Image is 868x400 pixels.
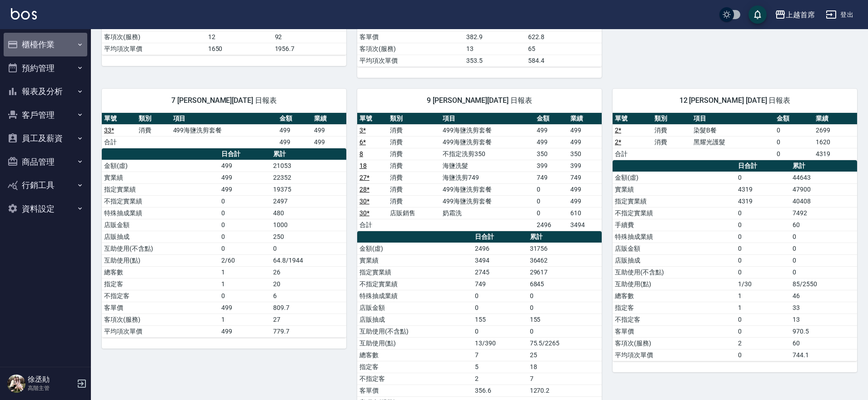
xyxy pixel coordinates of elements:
[312,113,346,125] th: 業績
[102,207,219,219] td: 特殊抽成業績
[613,314,736,325] td: 不指定客
[357,373,473,385] td: 不指定客
[273,31,346,43] td: 92
[357,349,473,361] td: 總客數
[102,325,219,337] td: 平均項次單價
[357,290,473,302] td: 特殊抽成業績
[219,254,271,266] td: 2/60
[736,290,790,302] td: 1
[528,278,602,290] td: 6845
[388,148,440,160] td: 消費
[440,207,534,219] td: 奶霜洗
[4,80,87,103] button: 報表及分析
[790,314,857,325] td: 13
[568,124,602,136] td: 499
[790,302,857,314] td: 33
[736,314,790,325] td: 0
[357,385,473,396] td: 客單價
[568,219,602,231] td: 3494
[613,243,736,254] td: 店販金額
[736,207,790,219] td: 0
[357,278,473,290] td: 不指定實業績
[473,325,527,337] td: 0
[691,136,774,148] td: 黑耀光護髮
[813,136,857,148] td: 1620
[440,148,534,160] td: 不指定洗剪350
[736,195,790,207] td: 4319
[440,183,534,195] td: 499海鹽洗剪套餐
[613,278,736,290] td: 互助使用(點)
[790,207,857,219] td: 7492
[4,197,87,221] button: 資料設定
[473,302,527,314] td: 0
[206,31,273,43] td: 12
[526,43,602,55] td: 65
[277,136,312,148] td: 499
[473,278,527,290] td: 749
[440,195,534,207] td: 499海鹽洗剪套餐
[652,136,692,148] td: 消費
[357,266,473,278] td: 指定實業績
[774,113,814,125] th: 金額
[613,148,652,160] td: 合計
[359,162,367,169] a: 18
[736,302,790,314] td: 1
[357,219,388,231] td: 合計
[102,231,219,243] td: 店販抽成
[748,5,767,24] button: save
[219,278,271,290] td: 1
[271,314,346,325] td: 27
[102,31,206,43] td: 客項次(服務)
[813,124,857,136] td: 2699
[568,172,602,183] td: 749
[357,55,464,66] td: 平均項次單價
[4,127,87,150] button: 員工及薪資
[473,361,527,373] td: 5
[526,55,602,66] td: 584.4
[271,266,346,278] td: 26
[357,302,473,314] td: 店販金額
[534,148,568,160] td: 350
[691,113,774,125] th: 項目
[388,136,440,148] td: 消費
[219,172,271,183] td: 499
[28,375,74,384] h5: 徐丞勛
[102,243,219,254] td: 互助使用(不含點)
[528,231,602,243] th: 累計
[4,56,87,80] button: 預約管理
[528,373,602,385] td: 7
[464,55,525,66] td: 353.5
[464,43,525,55] td: 13
[528,266,602,278] td: 29617
[271,195,346,207] td: 2497
[219,231,271,243] td: 0
[790,290,857,302] td: 46
[613,113,652,125] th: 單號
[774,136,814,148] td: 0
[736,231,790,243] td: 0
[102,290,219,302] td: 不指定客
[440,172,534,183] td: 海鹽洗剪749
[219,314,271,325] td: 1
[534,172,568,183] td: 749
[473,266,527,278] td: 2745
[813,113,857,125] th: 業績
[736,183,790,195] td: 4319
[790,325,857,337] td: 970.5
[568,113,602,125] th: 業績
[219,207,271,219] td: 0
[790,195,857,207] td: 40408
[613,172,736,183] td: 金額(虛)
[368,96,591,105] span: 9 [PERSON_NAME][DATE] 日報表
[790,160,857,172] th: 累計
[102,113,136,125] th: 單號
[613,337,736,349] td: 客項次(服務)
[271,302,346,314] td: 809.7
[568,136,602,148] td: 499
[271,325,346,337] td: 779.7
[357,43,464,55] td: 客項次(服務)
[219,325,271,337] td: 499
[102,43,206,55] td: 平均項次單價
[613,325,736,337] td: 客單價
[102,183,219,195] td: 指定實業績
